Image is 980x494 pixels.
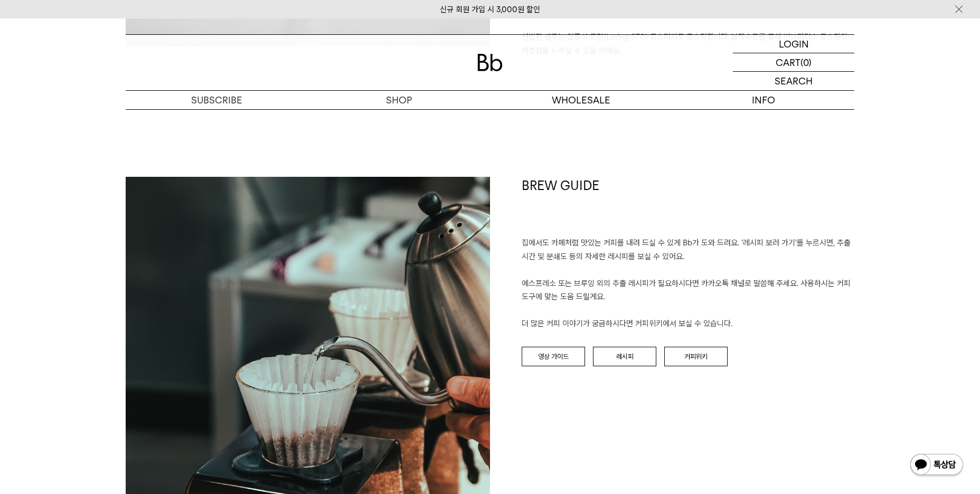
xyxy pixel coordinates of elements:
p: SEARCH [775,72,813,90]
a: SHOP [308,91,490,109]
p: CART [776,53,800,71]
a: 신규 회원 가입 시 3,000원 할인 [440,5,540,14]
p: (0) [800,53,812,71]
p: 집에서도 카페처럼 맛있는 커피를 내려 드실 ﻿수 있게 Bb가 도와 드려요. '레시피 보러 가기'를 누르시면, 추출 시간 및 분쇄도 등의 자세한 레시피를 보실 수 있어요. 에스... [522,236,854,331]
a: CART (0) [733,53,854,72]
p: INFO [672,91,854,109]
p: WHOLESALE [490,91,672,109]
a: 레시피 [593,347,656,367]
a: 영상 가이드 [522,347,585,367]
a: 커피위키 [664,347,728,367]
a: SUBSCRIBE [126,91,308,109]
h1: BREW GUIDE [522,177,854,237]
a: LOGIN [733,35,854,53]
p: LOGIN [779,35,809,53]
img: 카카오톡 채널 1:1 채팅 버튼 [909,453,964,478]
img: 로고 [477,54,503,71]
